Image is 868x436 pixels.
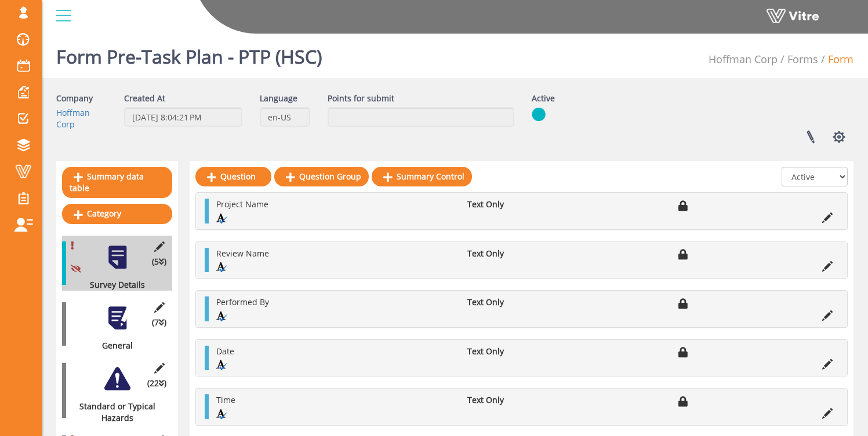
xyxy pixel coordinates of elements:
[152,317,166,328] span: (7 )
[124,93,165,104] label: Created At
[56,29,322,78] h1: Form Pre-Task Plan - PTP (HSC)
[147,378,166,389] span: (22 )
[62,167,172,198] a: Summary data table
[216,346,234,357] span: Date
[152,256,166,268] span: (5 )
[62,340,164,351] div: General
[56,93,93,104] label: Company
[328,93,394,104] label: Points for submit
[62,279,164,291] div: Survey Details
[462,346,555,357] li: Text Only
[62,401,164,424] div: Standard or Typical Hazards
[216,394,235,405] span: Time
[462,199,555,210] li: Text Only
[818,52,854,67] li: Form
[195,167,271,186] a: Question
[532,93,555,104] label: Active
[56,107,90,130] a: Hoffman Corp
[462,248,555,259] li: Text Only
[216,248,269,259] span: Review Name
[260,93,297,104] label: Language
[372,167,472,186] a: Summary Control
[709,52,778,66] a: Hoffman Corp
[274,167,369,186] a: Question Group
[532,107,546,122] img: yes
[462,296,555,308] li: Text Only
[216,199,268,210] span: Project Name
[216,296,269,307] span: Performed By
[462,394,555,406] li: Text Only
[787,52,818,66] a: Forms
[62,204,172,224] a: Category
